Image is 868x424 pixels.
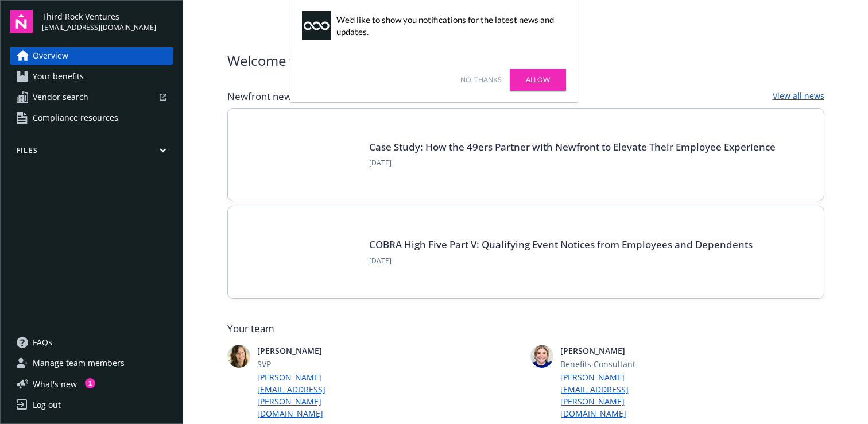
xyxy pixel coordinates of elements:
[85,378,95,388] div: 1
[530,345,553,368] img: photo
[227,322,824,336] span: Your team
[42,22,156,33] span: [EMAIL_ADDRESS][DOMAIN_NAME]
[33,354,125,372] span: Manage team members
[10,109,173,127] a: Compliance resources
[257,358,370,370] span: SVP
[10,145,173,160] button: Files
[227,345,250,368] img: photo
[369,238,753,251] a: COBRA High Five Part V: Qualifying Event Notices from Employees and Dependents
[33,396,61,414] div: Log out
[10,67,173,86] a: Your benefits
[560,345,673,357] span: [PERSON_NAME]
[10,47,173,65] a: Overview
[560,358,673,370] span: Benefits Consultant
[10,333,173,352] a: FAQs
[33,109,118,127] span: Compliance resources
[257,371,370,419] a: [PERSON_NAME][EMAIL_ADDRESS][PERSON_NAME][DOMAIN_NAME]
[369,256,753,266] span: [DATE]
[42,10,156,22] span: Third Rock Ventures
[33,47,68,65] span: Overview
[33,67,84,86] span: Your benefits
[560,371,673,419] a: [PERSON_NAME][EMAIL_ADDRESS][PERSON_NAME][DOMAIN_NAME]
[33,333,52,352] span: FAQs
[773,90,824,103] a: View all news
[33,378,77,390] span: What ' s new
[42,10,173,33] button: Third Rock Ventures[EMAIL_ADDRESS][DOMAIN_NAME]
[10,354,173,372] a: Manage team members
[336,14,560,38] div: We'd like to show you notifications for the latest news and updates.
[33,88,88,106] span: Vendor search
[460,75,501,85] a: No, thanks
[246,225,355,280] img: BLOG-Card Image - Compliance - COBRA High Five Pt 5 - 09-11-25.jpg
[246,127,355,182] img: Card Image - INSIGHTS copy.png
[227,51,482,71] span: Welcome to Navigator , [PERSON_NAME]
[369,140,776,153] a: Case Study: How the 49ers Partner with Newfront to Elevate Their Employee Experience
[10,10,33,33] img: navigator-logo.svg
[227,90,296,103] span: Newfront news
[257,345,370,357] span: [PERSON_NAME]
[510,69,566,91] a: Allow
[369,158,776,168] span: [DATE]
[10,378,95,390] button: What's new1
[10,88,173,106] a: Vendor search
